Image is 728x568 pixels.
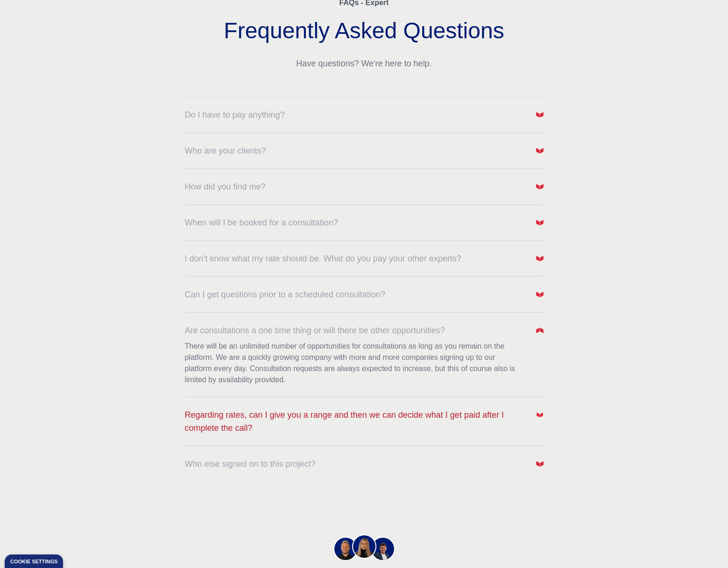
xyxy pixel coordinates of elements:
[185,341,521,386] p: There will be an unlimited number of opportunities for consultations as long as you remain on the...
[536,111,544,119] img: Arrow
[185,408,526,435] span: Regarding rates, can I give you a range and then we can decide what I get paid after I complete t...
[185,288,544,301] button: Can I get questions prior to a scheduled consultation?Arrow
[185,144,266,157] span: Who are your clients?
[353,535,375,558] img: KOL management, KEE, Therapy area experts
[185,216,338,229] span: When will I be booked for a consultation?
[10,559,57,564] div: Cookie settings
[224,8,504,57] h2: Frequently Asked Questions
[185,252,461,265] span: I don’t know what my rate should be. What do you pay your other experts?
[185,180,266,193] span: How did you find me?
[185,216,544,229] button: When will I be booked for a consultation?Arrow
[536,327,544,334] img: Arrow
[185,457,544,470] button: Who else signed on to this project?Arrow
[185,324,544,337] button: Are consultations a one time thing or will there be other opportunities?Arrow
[185,144,544,157] button: Who are your clients?Arrow
[536,219,544,226] img: Arrow
[185,108,544,121] button: Do I have to pay anything?Arrow
[536,147,544,154] img: Arrow
[536,255,544,262] img: Arrow
[681,523,728,568] iframe: Chat Widget
[185,324,445,337] span: Are consultations a one time thing or will there be other opportunities?
[185,108,285,121] span: Do I have to pay anything?
[296,57,431,70] p: Have questions? We're here to help.
[536,183,544,190] img: Arrow
[185,252,544,265] button: I don’t know what my rate should be. What do you pay your other experts?Arrow
[536,460,544,468] img: Arrow
[185,180,544,193] button: How did you find me?Arrow
[185,288,385,301] span: Can I get questions prior to a scheduled consultation?
[681,523,728,568] div: Chat-widget
[185,408,544,435] button: Regarding rates, can I give you a range and then we can decide what I get paid after I complete t...
[372,538,394,560] img: KOL management, KEE, Therapy area experts
[536,291,544,298] img: Arrow
[185,457,316,470] span: Who else signed on to this project?
[537,412,543,418] img: Arrow
[334,538,357,560] img: KOL management, KEE, Therapy area experts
